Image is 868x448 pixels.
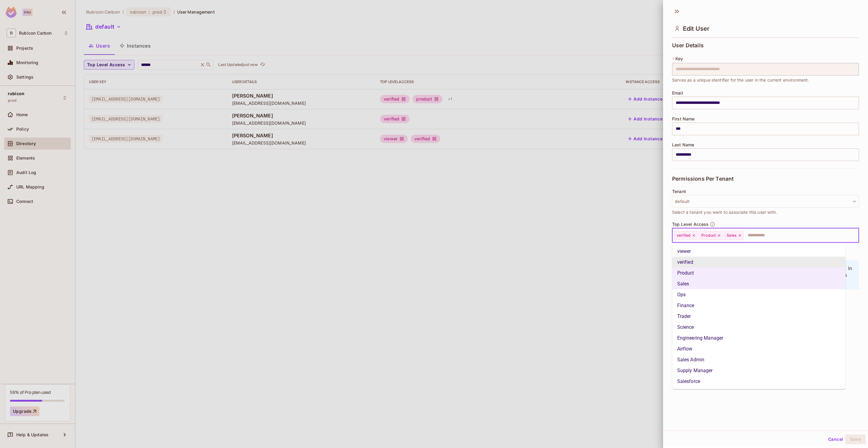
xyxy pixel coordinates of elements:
[672,268,846,278] li: Product
[672,42,704,48] span: User Details
[672,354,846,365] li: Sales Admin
[672,376,846,387] li: Salesforce
[672,322,846,333] li: Science
[845,434,866,444] button: Save
[826,434,845,444] button: Cancel
[672,209,777,216] span: Select a tenant you want to associate this user with.
[672,91,683,95] span: Email
[672,189,686,194] span: Tenant
[672,195,859,208] button: default
[727,233,737,238] span: Sales
[724,231,744,240] div: Sales
[701,233,716,238] span: Product
[672,222,709,227] span: Top Level Access
[672,257,846,268] li: verified
[856,235,857,236] button: Close
[672,278,846,289] li: Sales
[672,289,846,300] li: Ops
[675,56,683,61] span: Key
[699,231,723,240] div: Product
[672,311,846,322] li: Trader
[672,365,846,376] li: Supply Manager
[672,77,809,83] span: Serves as a unique identifier for the user in the current environment.
[672,176,734,182] span: Permissions Per Tenant
[683,25,709,32] span: Edit User
[677,233,690,238] span: verified
[672,246,846,257] li: viewer
[674,231,697,240] div: verified
[672,142,694,147] span: Last Name
[672,300,846,311] li: Finance
[672,333,846,344] li: Engineering Manager
[672,344,846,354] li: Airflow
[672,117,695,121] span: First Name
